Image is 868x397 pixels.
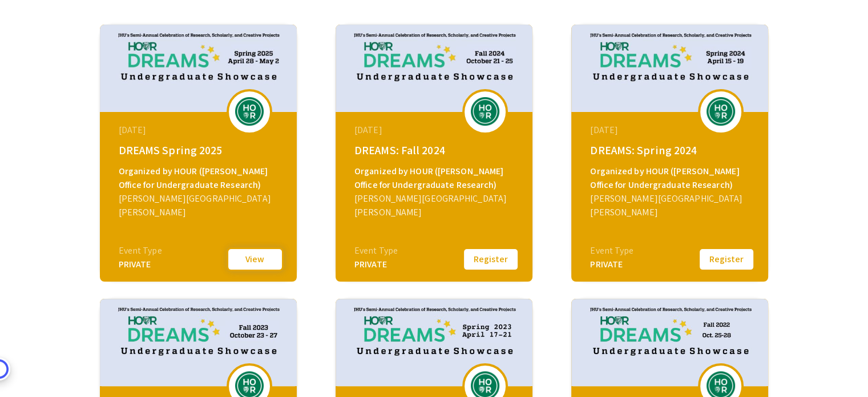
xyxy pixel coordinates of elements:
div: [PERSON_NAME][GEOGRAPHIC_DATA][PERSON_NAME] [590,192,752,219]
div: DREAMS Spring 2025 [119,142,281,159]
button: View [227,247,284,271]
div: Organized by HOUR ([PERSON_NAME] Office for Undergraduate Research) [354,165,516,192]
div: DREAMS: Spring 2024 [590,142,752,159]
button: Register [698,247,755,271]
div: Event Type [590,244,633,258]
img: dreams-fall-2024_eventCoverPhoto_0caa39__thumb.jpg [336,25,532,112]
img: dreams-spring-2024_eventCoverPhoto_ffb700__thumb.jpg [571,25,768,112]
div: [DATE] [590,123,752,137]
img: dreams-spring-2024_eventLogo_346f6f_.png [704,97,738,126]
img: dreams-spring-2025_eventCoverPhoto_df4d26__thumb.jpg [100,25,297,112]
div: [PERSON_NAME][GEOGRAPHIC_DATA][PERSON_NAME] [354,192,516,219]
img: dreams-fall-2022_eventCoverPhoto_564f57__thumb.jpg [571,299,768,386]
div: PRIVATE [590,258,633,271]
div: PRIVATE [119,258,162,271]
div: DREAMS: Fall 2024 [354,142,516,159]
div: Event Type [119,244,162,258]
div: Event Type [354,244,398,258]
div: [PERSON_NAME][GEOGRAPHIC_DATA][PERSON_NAME] [119,192,281,219]
img: dreams-fall-2024_eventLogo_ff6658_.png [468,97,502,126]
button: Register [462,247,519,271]
iframe: Chat [9,346,49,388]
div: PRIVATE [354,258,398,271]
img: dreams-spring-2025_eventLogo_7b54a7_.png [232,97,267,126]
img: dreams-fall-2023_eventCoverPhoto_d3d732__thumb.jpg [100,299,297,386]
div: Organized by HOUR ([PERSON_NAME] Office for Undergraduate Research) [119,165,281,192]
div: [DATE] [119,123,281,137]
div: Organized by HOUR ([PERSON_NAME] Office for Undergraduate Research) [590,165,752,192]
img: dreams-spring-2023_eventCoverPhoto_a4ac1d__thumb.jpg [336,299,532,386]
div: [DATE] [354,123,516,137]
